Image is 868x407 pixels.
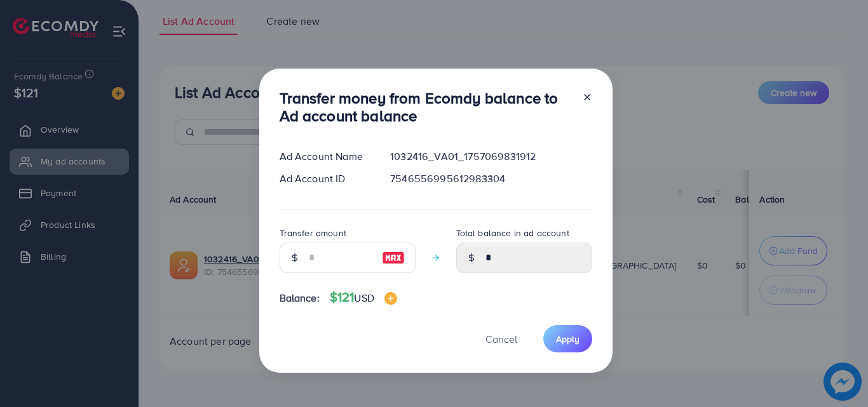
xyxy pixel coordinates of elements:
h3: Transfer money from Ecomdy balance to Ad account balance [280,89,572,126]
label: Total balance in ad account [456,227,569,239]
div: 1032416_VA01_1757069831912 [380,149,602,164]
div: Ad Account Name [269,149,381,164]
span: USD [354,291,374,305]
img: image [382,250,405,265]
button: Cancel [470,325,533,352]
div: Ad Account ID [269,171,381,186]
span: Balance: [280,291,320,305]
h4: $121 [330,290,397,305]
label: Transfer amount [280,227,346,239]
div: 7546556995612983304 [380,171,602,186]
span: Apply [556,333,580,345]
button: Apply [543,325,592,352]
img: image [384,292,397,305]
span: Cancel [485,332,517,346]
